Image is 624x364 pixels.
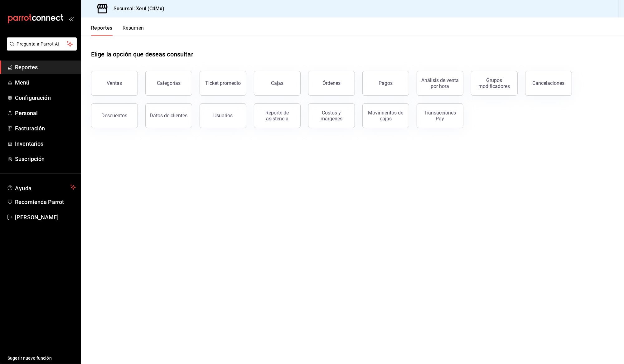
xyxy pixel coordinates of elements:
div: Cancelaciones [533,80,565,86]
div: navigation tabs [91,25,144,36]
div: Ticket promedio [205,80,241,86]
span: Personal [15,109,76,117]
div: Órdenes [322,80,341,86]
button: Cajas [254,71,301,96]
button: Grupos modificadores [471,71,518,96]
h3: Sucursal: Xeul (CdMx) [109,5,164,12]
h1: Elige la opción que deseas consultar [91,50,193,59]
div: Cajas [271,80,283,86]
span: Sugerir nueva función [7,355,76,362]
button: Movimientos de cajas [362,103,409,128]
button: Ventas [91,71,138,96]
button: Datos de clientes [145,103,192,128]
button: Reporte de asistencia [254,103,301,128]
button: Descuentos [91,103,138,128]
button: Usuarios [200,103,246,128]
div: Análisis de venta por hora [421,77,459,89]
span: Menú [15,78,76,87]
button: Análisis de venta por hora [417,71,463,96]
button: Pagos [362,71,409,96]
div: Costos y márgenes [312,110,351,122]
div: Transacciones Pay [421,110,459,122]
span: Pregunta a Parrot AI [17,41,67,47]
button: Categorías [145,71,192,96]
button: Cancelaciones [525,71,572,96]
span: Configuración [15,94,76,102]
span: Reportes [15,63,76,71]
div: Categorías [157,80,181,86]
button: Resumen [123,25,144,36]
span: Suscripción [15,155,76,163]
button: Costos y márgenes [308,103,355,128]
div: Ventas [107,80,122,86]
div: Usuarios [213,113,233,119]
button: Reportes [91,25,113,36]
span: Recomienda Parrot [15,198,76,206]
span: Inventarios [15,139,76,148]
span: [PERSON_NAME] [15,213,76,221]
a: Pregunta a Parrot AI [4,45,77,52]
button: Ticket promedio [200,71,246,96]
button: Transacciones Pay [417,103,463,128]
button: open_drawer_menu [69,16,74,21]
span: Ayuda [15,183,68,191]
div: Reporte de asistencia [258,110,297,122]
div: Descuentos [102,113,128,119]
div: Pagos [379,80,393,86]
button: Órdenes [308,71,355,96]
div: Movimientos de cajas [366,110,405,122]
div: Grupos modificadores [475,77,514,89]
button: Pregunta a Parrot AI [7,37,77,51]
div: Datos de clientes [150,113,188,119]
span: Facturación [15,124,76,133]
